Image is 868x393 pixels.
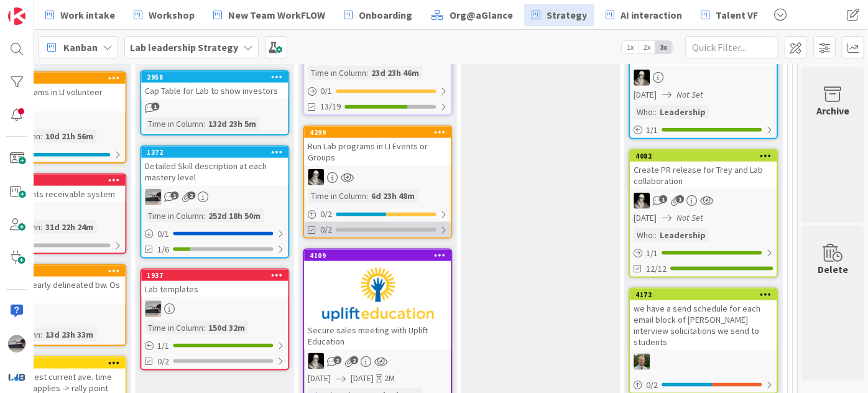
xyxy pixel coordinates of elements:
[630,354,777,370] div: SH
[646,124,658,137] span: 1 / 1
[350,356,358,364] span: 2
[141,281,288,297] div: Lab templates
[630,289,777,300] div: 4172
[130,41,238,53] b: Lab leadership Strategy
[639,41,655,53] span: 2x
[818,262,848,277] div: Delete
[141,147,288,185] div: 1372Detailed Skill description at each mastery level
[40,129,42,143] span: :
[304,169,451,185] div: WS
[351,372,374,385] span: [DATE]
[126,4,202,26] a: Workshop
[205,209,264,223] div: 252d 18h 50m
[141,72,288,83] div: 2958
[145,117,203,131] div: Time in Column
[630,246,777,261] div: 1/1
[140,146,289,259] a: 1372Detailed Skill description at each mastery leveljBTime in Column:252d 18h 50m0/11/6
[630,162,777,189] div: Create PR release for Trey and Lab collaboration
[630,70,777,86] div: WS
[716,7,758,22] span: Talent VF
[141,338,288,354] div: 1/1
[304,206,451,222] div: 0/2
[304,138,451,165] div: Run Lab programs in LI Events or Groups
[151,103,159,111] span: 1
[622,41,639,53] span: 1x
[676,89,703,100] i: Not Set
[634,70,650,86] img: WS
[141,189,288,205] div: jB
[676,195,684,203] span: 1
[320,85,332,98] span: 0 / 1
[157,228,169,241] span: 0 / 1
[42,129,96,143] div: 10d 21h 56m
[140,70,289,136] a: 2958Cap Table for Lab to show investorsTime in Column:132d 23h 5m
[630,123,777,138] div: 1/1
[646,247,658,260] span: 1 / 1
[141,226,288,242] div: 0/1
[659,195,667,203] span: 1
[60,7,115,22] span: Work intake
[634,228,655,242] div: Who:
[333,356,341,364] span: 2
[145,321,203,335] div: Time in Column
[170,192,178,200] span: 1
[304,250,451,261] div: 4109
[141,147,288,158] div: 1372
[205,117,259,131] div: 132d 23h 5m
[336,4,420,26] a: Onboarding
[157,340,169,353] span: 1 / 1
[630,193,777,209] div: WS
[8,7,25,25] img: Visit kanbanzone.com
[147,148,288,157] div: 1372
[629,149,778,278] a: 4082Create PR release for Trey and Lab collaborationWS[DATE]Not SetWho::Leadership1/112/12
[423,4,520,26] a: Org@aGlance
[141,301,288,317] div: jB
[655,41,672,53] span: 3x
[304,250,451,349] div: 4109Secure sales meeting with Uplift Education
[8,335,25,353] img: jB
[38,4,122,26] a: Work intake
[63,40,98,55] span: Kanban
[368,66,422,80] div: 23d 23h 46m
[816,103,849,118] div: Archive
[42,220,96,234] div: 31d 22h 24m
[630,150,777,162] div: 4082
[8,368,25,386] img: avatar
[320,208,332,221] span: 0 / 2
[646,262,667,275] span: 12/12
[141,72,288,99] div: 2958Cap Table for Lab to show investors
[141,270,288,297] div: 1937Lab templates
[384,372,395,385] div: 2M
[205,321,248,335] div: 150d 32m
[630,289,777,350] div: 4172we have a send schedule for each email block of [PERSON_NAME] interview solicitations we send...
[366,66,368,80] span: :
[304,127,451,165] div: 4299Run Lab programs in LI Events or Groups
[630,300,777,350] div: we have a send schedule for each email block of [PERSON_NAME] interview solicitations we send to ...
[524,4,594,26] a: Strategy
[693,4,765,26] a: Talent VF
[145,209,203,223] div: Time in Column
[308,66,366,80] div: Time in Column
[630,377,777,393] div: 0/2
[203,117,205,131] span: :
[149,7,195,22] span: Workshop
[657,105,709,119] div: Leadership
[646,379,658,392] span: 0 / 2
[304,83,451,99] div: 0/1
[308,353,324,369] img: WS
[629,26,778,139] a: Tag Brilliancy LinkedIn post ([DATE] 8/7at sync)WS[DATE]Not SetWho::Leadership1/1
[187,192,195,200] span: 2
[320,100,341,113] span: 13/19
[368,189,418,203] div: 6d 23h 48m
[141,83,288,99] div: Cap Table for Lab to show investors
[145,189,161,205] img: jB
[676,212,703,223] i: Not Set
[634,88,657,101] span: [DATE]
[634,193,650,209] img: WS
[450,7,513,22] span: Org@aGlance
[630,150,777,189] div: 4082Create PR release for Trey and Lab collaboration
[308,189,366,203] div: Time in Column
[40,328,42,341] span: :
[157,243,169,256] span: 1/6
[655,228,657,242] span: :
